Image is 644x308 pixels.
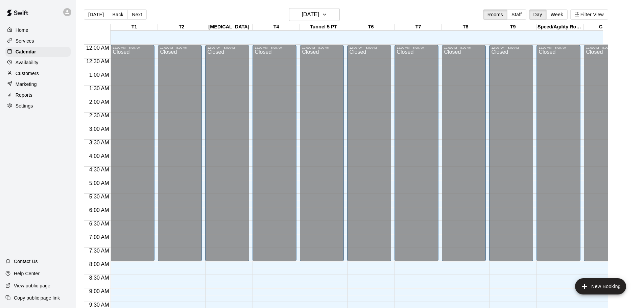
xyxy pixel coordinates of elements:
div: 12:00 AM – 8:00 AM: Closed [111,45,154,261]
span: 12:00 AM [85,45,111,51]
p: Contact Us [14,258,38,265]
a: Customers [5,68,71,78]
a: Calendar [5,47,71,57]
div: T1 [111,24,158,30]
p: Settings [16,102,33,109]
div: 12:00 AM – 8:00 AM: Closed [442,45,486,261]
div: 12:00 AM – 8:00 AM [349,46,389,49]
div: 12:00 AM – 8:00 AM [586,46,626,49]
a: Home [5,25,71,35]
div: 12:00 AM – 8:00 AM [160,46,200,49]
div: Closed [255,49,294,264]
a: Availability [5,57,71,68]
a: Settings [5,101,71,111]
span: 4:30 AM [88,167,111,172]
div: 12:00 AM – 8:00 AM [444,46,484,49]
button: Staff [507,9,526,20]
p: Copy public page link [14,294,60,301]
div: Closed [586,49,626,264]
p: Availability [16,59,39,66]
div: Closed [444,49,484,264]
div: T8 [442,24,489,30]
div: T7 [395,24,442,30]
div: 12:00 AM – 8:00 AM: Closed [536,45,580,261]
div: Closed [160,49,200,264]
div: Closed [491,49,531,264]
span: 7:30 AM [88,248,111,254]
p: Services [16,38,34,44]
span: 7:00 AM [88,234,111,240]
span: 6:00 AM [88,207,111,213]
button: [DATE] [289,8,340,21]
span: 1:30 AM [88,86,111,91]
div: Speed/Agility Room [536,24,584,30]
div: T2 [158,24,205,30]
div: Closed [397,49,436,264]
p: View public page [14,282,50,289]
span: 1:00 AM [88,72,111,78]
div: 12:00 AM – 8:00 AM [491,46,531,49]
div: 12:00 AM – 8:00 AM [302,46,342,49]
div: 12:00 AM – 8:00 AM [113,46,152,49]
div: 12:00 AM – 8:00 AM: Closed [347,45,391,261]
div: Closed [349,49,389,264]
div: T6 [347,24,395,30]
a: Marketing [5,79,71,89]
div: 12:00 AM – 8:00 AM: Closed [205,45,249,261]
span: 2:30 AM [88,113,111,118]
span: 5:00 AM [88,180,111,186]
button: [DATE] [84,9,108,20]
button: add [575,278,626,294]
button: Day [529,9,547,20]
p: Calendar [16,48,36,55]
span: 2:00 AM [88,99,111,105]
div: 12:00 AM – 8:00 AM: Closed [300,45,344,261]
p: Marketing [16,81,37,88]
div: T9 [489,24,536,30]
button: Back [108,9,128,20]
p: Customers [16,70,39,77]
div: Closed [207,49,247,264]
div: Closed [113,49,152,264]
div: 12:00 AM – 8:00 AM [539,46,578,49]
span: 3:00 AM [88,126,111,132]
div: 12:00 AM – 8:00 AM: Closed [395,45,438,261]
a: Reports [5,90,71,100]
span: 8:30 AM [88,275,111,281]
div: [MEDICAL_DATA] [205,24,253,30]
div: Closed [302,49,342,264]
span: 12:30 AM [85,58,111,64]
div: 12:00 AM – 8:00 AM [397,46,436,49]
div: 12:00 AM – 8:00 AM: Closed [158,45,202,261]
div: T4 [253,24,300,30]
div: Court 1 [584,24,631,30]
button: Week [546,9,568,20]
div: 12:00 AM – 8:00 AM: Closed [253,45,296,261]
span: 5:30 AM [88,194,111,199]
a: Services [5,36,71,46]
button: Rooms [483,9,507,20]
div: Tunnel 5 PT [300,24,347,30]
span: 6:30 AM [88,221,111,227]
p: Reports [16,92,32,98]
button: Filter View [570,9,608,20]
p: Home [16,27,28,33]
span: 8:00 AM [88,261,111,267]
span: 4:00 AM [88,153,111,159]
div: Closed [539,49,578,264]
h6: [DATE] [302,10,319,19]
span: 9:30 AM [88,302,111,308]
div: 12:00 AM – 8:00 AM [207,46,247,49]
button: Next [127,9,146,20]
span: 3:30 AM [88,140,111,145]
span: 9:00 AM [88,288,111,294]
div: 12:00 AM – 8:00 AM [255,46,294,49]
div: 12:00 AM – 8:00 AM: Closed [489,45,533,261]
